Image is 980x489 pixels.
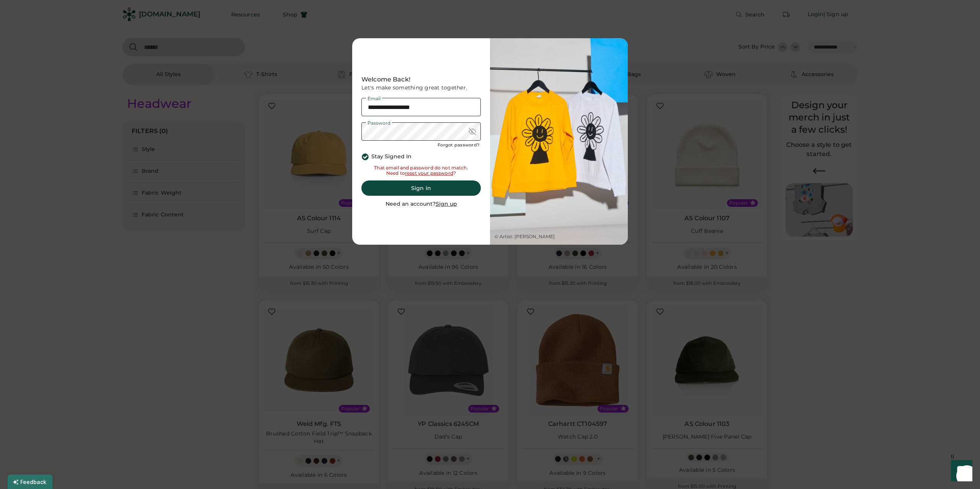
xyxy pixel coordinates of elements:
div: Password [366,121,392,125]
div: Let's make something great together. [361,84,481,92]
u: reset your password [405,170,453,176]
img: Web-Rendered_Studio-51sRGB.jpg [490,38,628,245]
div: Stay Signed In [371,153,412,161]
div: © Artist: [PERSON_NAME] [495,234,555,240]
u: Sign up [436,200,457,207]
button: Sign in [361,180,481,196]
iframe: Front Chat [944,455,977,487]
div: That email and password do not match. Need to ? [361,165,481,176]
div: Forgot password? [438,142,479,148]
div: Welcome Back! [361,75,481,84]
div: Email [366,96,382,101]
div: Need an account? [385,200,457,208]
